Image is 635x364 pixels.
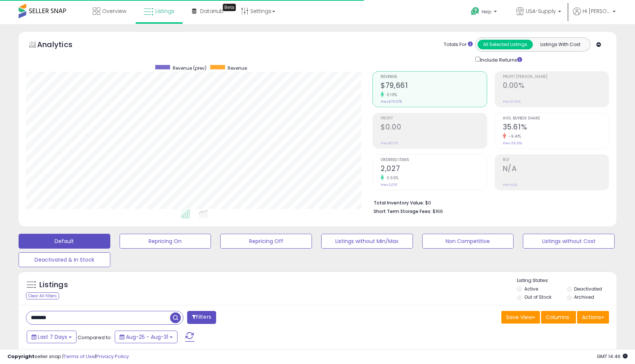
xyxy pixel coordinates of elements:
button: Columns [541,311,576,324]
a: Privacy Policy [96,353,129,360]
span: Profit [PERSON_NAME] [503,75,609,79]
a: Hi [PERSON_NAME] [573,7,616,24]
button: Aug-25 - Aug-31 [115,331,178,343]
span: Overview [102,7,126,15]
button: Default [19,234,110,249]
h5: Analytics [37,39,87,52]
li: $0 [374,198,603,207]
span: ROI [503,158,609,162]
button: Listings without Min/Max [321,234,413,249]
a: Terms of Use [63,353,95,360]
div: Include Returns [470,55,531,64]
h2: 0.00% [503,81,609,91]
div: Totals For [444,41,473,48]
small: Prev: N/A [503,183,517,187]
button: Last 7 Days [27,331,76,343]
small: 0.55% [384,175,399,181]
button: Deactivated & In Stock [19,252,110,267]
span: Ordered Items [381,158,486,162]
b: Total Inventory Value: [374,200,424,206]
h2: $0.00 [381,123,486,133]
h2: N/A [503,164,609,174]
h2: $79,661 [381,81,486,91]
small: Prev: 39.31% [503,141,522,145]
label: Active [524,286,538,292]
label: Deactivated [574,286,602,292]
button: Repricing On [120,234,211,249]
p: Listing States: [517,277,616,284]
span: Last 7 Days [38,333,67,341]
strong: Copyright [7,353,35,360]
b: Short Term Storage Fees: [374,208,432,214]
span: Columns [546,314,569,321]
span: Aug-25 - Aug-31 [126,333,168,341]
span: Compared to: [78,334,112,341]
span: Avg. Buybox Share [503,117,609,121]
h2: 35.61% [503,123,609,133]
small: 0.10% [384,92,397,98]
span: Revenue [381,75,486,79]
a: Help [465,1,504,24]
div: seller snap | | [7,353,129,360]
small: -9.41% [506,134,521,139]
span: Revenue [228,65,247,71]
i: Get Help [470,7,480,16]
button: Non Competitive [422,234,514,249]
span: Revenue (prev) [173,65,206,71]
button: Actions [577,311,609,324]
h5: Listings [39,280,68,290]
span: $166 [433,208,443,215]
div: Tooltip anchor [223,4,236,11]
small: Prev: $79,578 [381,99,402,104]
small: Prev: 0.00% [503,99,521,104]
span: DataHub [200,7,224,15]
span: Help [482,9,492,15]
button: All Selected Listings [478,40,533,49]
span: Listings [155,7,175,15]
button: Listings With Cost [533,40,588,49]
button: Save View [501,311,540,324]
label: Out of Stock [524,294,551,300]
span: 2025-09-9 14:46 GMT [597,353,628,360]
span: USA-Supply [526,7,556,15]
button: Listings without Cost [523,234,615,249]
span: Profit [381,117,486,121]
button: Repricing Off [220,234,312,249]
small: Prev: $0.00 [381,141,398,145]
small: Prev: 2,016 [381,183,397,187]
div: Clear All Filters [26,292,59,299]
label: Archived [574,294,594,300]
button: Filters [187,311,216,324]
h2: 2,027 [381,164,486,174]
span: Hi [PERSON_NAME] [583,7,610,15]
